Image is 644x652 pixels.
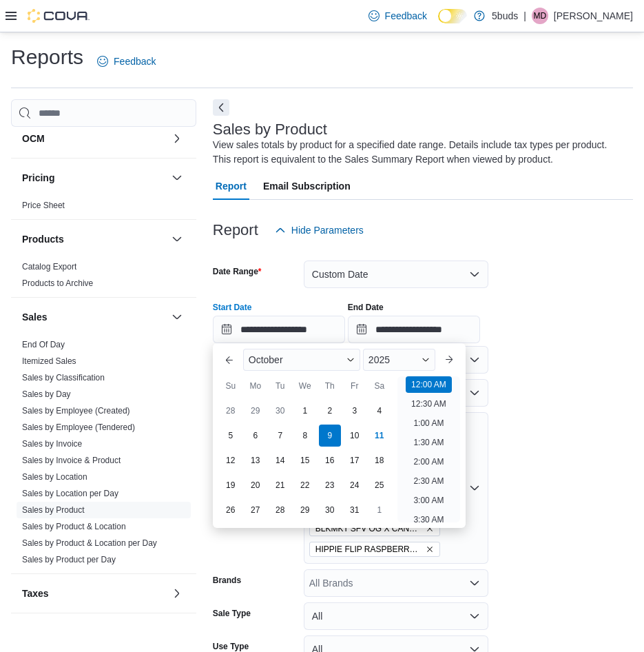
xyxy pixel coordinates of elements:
[22,310,166,324] button: Sales
[319,474,341,496] div: day-23
[28,9,90,23] img: Cova
[22,372,105,383] span: Sales by Classification
[344,400,366,422] div: day-3
[269,400,291,422] div: day-30
[368,474,391,496] div: day-25
[408,415,449,431] li: 1:00 AM
[213,641,249,652] label: Use Type
[22,405,130,416] span: Sales by Employee (Created)
[523,8,526,24] p: |
[319,375,341,397] div: Th
[469,387,480,398] button: Open list of options
[22,522,126,531] a: Sales by Product & Location
[22,310,48,324] h3: Sales
[319,425,341,447] div: day-9
[11,258,196,297] div: Products
[249,354,283,365] span: October
[11,197,196,219] div: Pricing
[220,400,242,422] div: day-28
[348,302,384,313] label: End Date
[245,474,267,496] div: day-20
[532,8,548,24] div: Melissa Dunlop
[469,354,480,365] button: Open list of options
[344,499,366,521] div: day-31
[22,587,166,600] button: Taxes
[363,2,433,30] a: Feedback
[368,375,391,397] div: Sa
[294,499,316,521] div: day-29
[22,456,121,465] a: Sales by Invoice & Product
[169,130,185,147] button: OCM
[22,339,65,350] span: End Of Day
[406,396,452,412] li: 12:30 AM
[22,505,85,515] a: Sales by Product
[213,302,252,313] label: Start Date
[213,608,251,619] label: Sale Type
[245,375,267,397] div: Mo
[22,422,135,432] a: Sales by Employee (Tendered)
[220,474,242,496] div: day-19
[22,200,65,211] span: Price Sheet
[315,542,423,556] span: HIPPIE FLIP RASPBERRY HIPPIE CRIPPLER INFUSED PR 3X0.5G
[438,9,467,23] input: Dark Mode
[213,575,241,586] label: Brands
[408,454,449,470] li: 2:00 AM
[22,171,54,185] h3: Pricing
[263,172,351,200] span: Email Subscription
[11,336,196,573] div: Sales
[245,449,267,471] div: day-13
[294,474,316,496] div: day-22
[220,499,242,521] div: day-26
[368,499,391,521] div: day-1
[426,545,434,553] button: Remove HIPPIE FLIP RASPBERRY HIPPIE CRIPPLER INFUSED PR 3X0.5G from selection in this group
[22,521,126,532] span: Sales by Product & Location
[554,8,633,24] p: [PERSON_NAME]
[220,449,242,471] div: day-12
[408,473,449,489] li: 2:30 AM
[220,425,242,447] div: day-5
[492,8,518,24] p: 5buds
[408,511,449,528] li: 3:30 AM
[22,406,130,416] a: Sales by Employee (Created)
[22,438,82,449] span: Sales by Invoice
[22,340,65,349] a: End Of Day
[22,171,166,185] button: Pricing
[344,375,366,397] div: Fr
[169,585,185,602] button: Taxes
[169,309,185,325] button: Sales
[22,472,87,482] a: Sales by Location
[469,578,480,589] button: Open list of options
[22,232,64,246] h3: Products
[22,132,45,145] h3: OCM
[213,138,626,167] div: View sales totals by product for a specified date range. Details include tax types per product. T...
[269,216,369,244] button: Hide Parameters
[304,602,488,630] button: All
[22,422,135,433] span: Sales by Employee (Tendered)
[213,266,262,277] label: Date Range
[269,499,291,521] div: day-28
[245,425,267,447] div: day-6
[385,9,427,23] span: Feedback
[294,425,316,447] div: day-8
[309,521,440,536] span: BLKMKT SFV OG X CANDY RAIN 3.5G
[319,449,341,471] div: day-16
[114,54,156,68] span: Feedback
[22,278,93,289] span: Products to Archive
[22,356,76,366] a: Itemized Sales
[243,349,360,371] div: Button. Open the month selector. October is currently selected.
[92,48,161,75] a: Feedback
[368,354,390,365] span: 2025
[319,400,341,422] div: day-2
[408,492,449,509] li: 3:00 AM
[344,474,366,496] div: day-24
[213,222,258,238] h3: Report
[22,262,76,272] a: Catalog Export
[216,172,247,200] span: Report
[368,400,391,422] div: day-4
[22,538,157,548] a: Sales by Product & Location per Day
[22,356,76,367] span: Itemized Sales
[22,488,118,499] span: Sales by Location per Day
[22,455,121,466] span: Sales by Invoice & Product
[438,349,460,371] button: Next month
[294,375,316,397] div: We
